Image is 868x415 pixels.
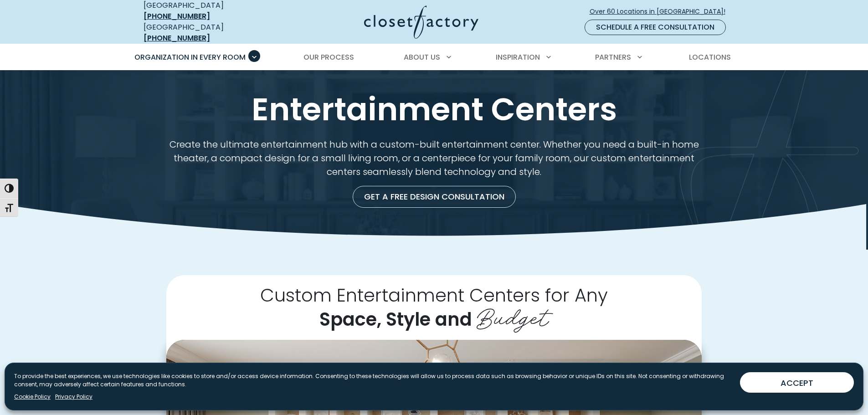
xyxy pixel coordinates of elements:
span: Our Process [303,52,354,62]
nav: Primary Menu [128,45,740,70]
a: [PHONE_NUMBER] [144,33,210,43]
a: Get a Free Design Consultation [353,186,516,208]
span: Locations [689,52,731,62]
a: Privacy Policy [55,393,92,401]
span: Over 60 Locations in [GEOGRAPHIC_DATA]! [590,7,733,16]
span: About Us [404,52,440,62]
a: Schedule a Free Consultation [585,20,726,35]
p: Create the ultimate entertainment hub with a custom-built entertainment center. Whether you need ... [166,138,702,179]
div: [GEOGRAPHIC_DATA] [144,22,276,44]
span: Custom Entertainment Centers for Any [260,282,608,308]
h1: Entertainment Centers [142,92,727,127]
a: [PHONE_NUMBER] [144,11,210,21]
img: Closet Factory Logo [364,5,478,39]
button: ACCEPT [740,372,854,393]
span: Inspiration [496,52,540,62]
p: To provide the best experiences, we use technologies like cookies to store and/or access device i... [14,372,733,389]
span: Space, Style and [319,307,472,332]
span: Budget [477,297,549,333]
span: Partners [595,52,631,62]
a: Cookie Policy [14,393,51,401]
a: Over 60 Locations in [GEOGRAPHIC_DATA]! [589,4,733,20]
span: Organization in Every Room [134,52,246,62]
